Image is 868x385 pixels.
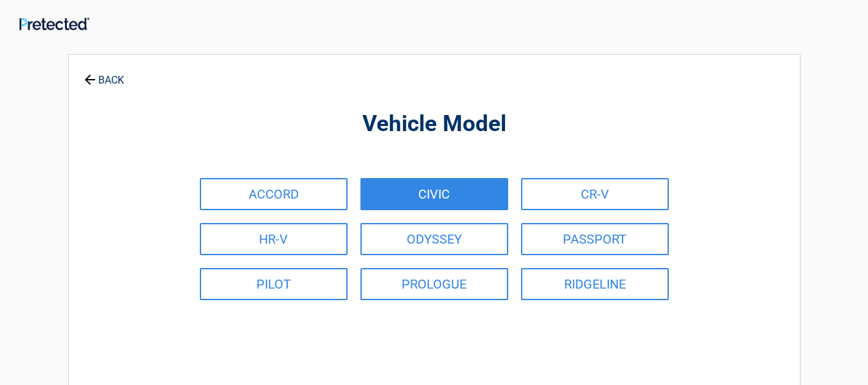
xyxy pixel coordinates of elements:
a: PILOT [200,268,348,300]
a: CIVIC [360,178,508,210]
a: CR-V [521,178,669,210]
a: BACK [82,63,127,85]
a: HR-V [200,223,348,255]
a: PROLOGUE [360,268,508,300]
img: Main Logo [19,17,89,30]
a: RIDGELINE [521,268,669,300]
a: ODYSSEY [360,223,508,255]
a: ACCORD [200,178,348,210]
h2: Vehicle Model [139,109,729,139]
a: PASSPORT [521,223,669,255]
